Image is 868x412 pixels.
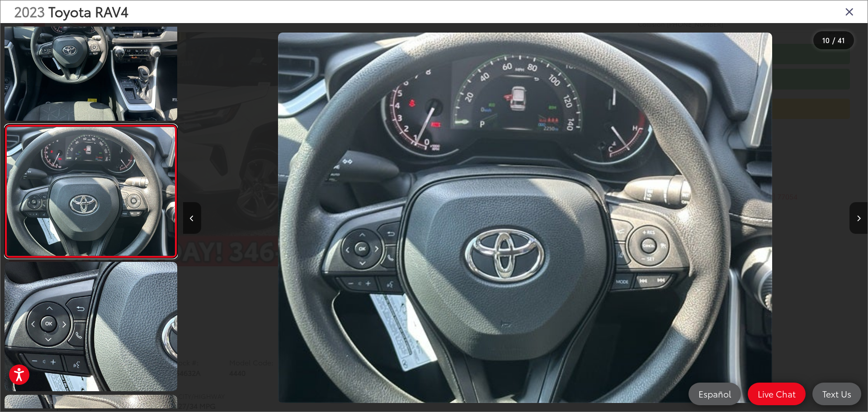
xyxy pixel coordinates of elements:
[822,35,830,45] span: 10
[748,383,806,405] a: Live Chat
[694,388,736,399] span: Español
[278,33,772,403] img: 2023 Toyota RAV4 XLE
[48,1,128,21] span: Toyota RAV4
[838,35,845,45] span: 41
[831,37,836,43] span: /
[14,1,45,21] span: 2023
[183,33,867,403] div: 2023 Toyota RAV4 XLE 9
[845,5,854,17] i: Close gallery
[689,383,741,405] a: Español
[183,202,201,234] button: Previous image
[849,202,868,234] button: Next image
[812,383,861,405] a: Text Us
[3,260,179,393] img: 2023 Toyota RAV4 XLE
[5,127,176,256] img: 2023 Toyota RAV4 XLE
[818,388,856,399] span: Text Us
[753,388,800,399] span: Live Chat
